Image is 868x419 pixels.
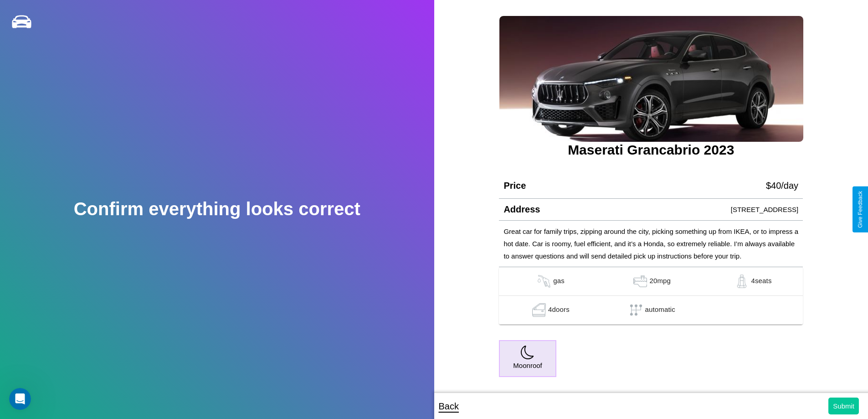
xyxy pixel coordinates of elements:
[499,142,803,158] h3: Maserati Grancabrio 2023
[828,398,859,414] button: Submit
[548,303,570,317] p: 4 doors
[553,274,565,288] p: gas
[631,274,649,288] img: gas
[74,199,360,219] h2: Confirm everything looks correct
[503,204,540,215] h4: Address
[751,274,771,288] p: 4 seats
[731,203,798,216] p: [STREET_ADDRESS]
[649,274,671,288] p: 20 mpg
[499,267,803,325] table: simple table
[9,388,31,410] iframe: Intercom live chat
[503,181,526,191] h4: Price
[535,274,553,288] img: gas
[857,191,863,228] div: Give Feedback
[530,303,548,317] img: gas
[439,398,459,414] p: Back
[766,177,798,194] p: $ 40 /day
[645,303,675,317] p: automatic
[503,225,798,262] p: Great car for family trips, zipping around the city, picking something up from IKEA, or to impres...
[513,359,542,372] p: Moonroof
[733,274,751,288] img: gas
